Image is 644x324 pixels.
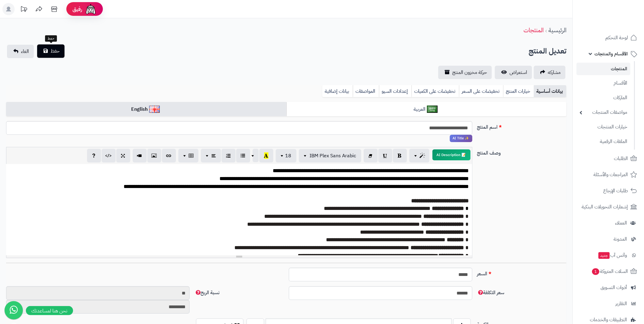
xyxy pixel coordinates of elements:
[576,248,640,263] a: وآتس آبجديد
[576,106,630,119] a: مواصفات المنتجات
[576,200,640,214] a: إشعارات التحويلات البنكية
[615,299,627,308] span: التقارير
[21,48,29,55] span: الغاء
[591,267,628,276] span: السلات المتروكة
[576,232,640,246] a: المدونة
[475,147,569,157] label: وصف المنتج
[37,44,65,58] button: حفظ
[45,35,57,42] div: حفظ
[594,50,628,58] span: الأقسام والمنتجات
[615,219,627,227] span: العملاء
[600,283,627,292] span: أدوات التسويق
[379,85,411,97] a: إعدادات السيو
[548,69,561,76] span: مشاركه
[452,69,487,76] span: حركة مخزون المنتج
[477,289,505,296] span: سعر التكلفة
[286,102,567,117] a: العربية
[194,289,219,296] span: نسبة الربح
[576,296,640,311] a: التقارير
[322,85,353,97] a: بيانات إضافية
[593,170,628,179] span: المراجعات والأسئلة
[534,85,566,97] a: بيانات أساسية
[495,66,532,79] a: استعراض
[603,16,638,29] img: logo-2.png
[576,280,640,295] a: أدوات التسويق
[576,91,630,104] a: الماركات
[529,45,566,57] h2: تعديل المنتج
[576,183,640,198] a: طلبات الإرجاع
[576,216,640,230] a: العملاء
[149,106,160,113] img: English
[459,85,503,97] a: تخفيضات على السعر
[503,85,534,97] a: خيارات المنتج
[411,85,459,97] a: تخفيضات على الكميات
[598,252,610,259] span: جديد
[576,77,630,90] a: الأقسام
[475,121,569,131] label: اسم المنتج
[603,186,628,195] span: طلبات الإرجاع
[285,152,292,159] span: 18
[576,30,640,45] a: لوحة التحكم
[85,3,97,15] img: ai-face.png
[509,69,527,76] span: استعراض
[576,264,640,279] a: السلات المتروكة1
[51,47,60,55] span: حفظ
[475,268,569,277] label: السعر
[6,102,286,117] a: English
[72,5,82,13] span: رفيق
[592,268,599,275] span: 1
[576,151,640,166] a: الطلبات
[450,135,472,142] span: انقر لاستخدام رفيقك الذكي
[310,152,356,159] span: IBM Plex Sans Arabic
[576,167,640,182] a: المراجعات والأسئلة
[438,66,492,79] a: حركة مخزون المنتج
[534,66,565,79] a: مشاركه
[299,149,361,162] button: IBM Plex Sans Arabic
[576,135,630,148] a: الملفات الرقمية
[353,85,379,97] a: المواصفات
[576,63,630,75] a: المنتجات
[432,149,471,160] button: 📝 AI Description
[605,33,628,42] span: لوحة التحكم
[582,203,628,211] span: إشعارات التحويلات البنكية
[614,154,628,163] span: الطلبات
[7,45,34,58] a: الغاء
[523,26,544,35] a: المنتجات
[590,315,627,324] span: التطبيقات والخدمات
[576,120,630,134] a: خيارات المنتجات
[548,26,566,35] a: الرئيسية
[16,3,31,17] a: تحديثات المنصة
[598,251,627,260] span: وآتس آب
[427,106,438,113] img: العربية
[276,149,296,162] button: 18
[614,235,627,243] span: المدونة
